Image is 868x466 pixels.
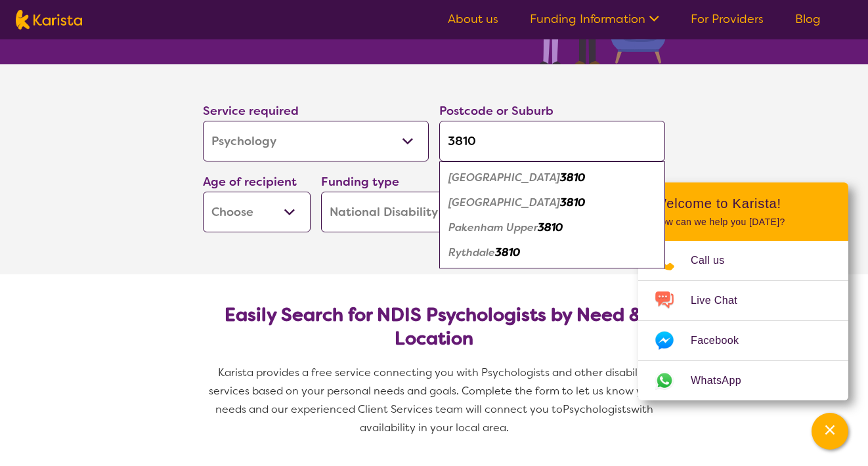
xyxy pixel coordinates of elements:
a: About us [448,11,498,27]
em: 3810 [495,245,520,259]
span: WhatsApp [691,371,757,391]
span: Call us [691,251,741,270]
em: [GEOGRAPHIC_DATA] [448,196,560,209]
p: How can we help you [DATE]? [654,217,833,228]
input: Type [439,121,665,161]
img: Karista logo [16,10,82,30]
label: Funding type [321,174,399,190]
em: 3810 [538,221,563,234]
div: Rythdale 3810 [446,240,659,265]
span: Psychologists [563,402,631,416]
h2: Welcome to Karista! [654,196,833,211]
a: Funding Information [530,11,659,27]
button: Channel Menu [812,413,848,450]
label: Service required [203,103,299,119]
a: Web link opens in a new tab. [638,361,848,400]
div: Pakenham 3810 [446,165,659,190]
em: [GEOGRAPHIC_DATA] [448,171,560,184]
em: 3810 [560,171,585,184]
span: Karista provides a free service connecting you with Psychologists and other disability services b... [209,366,662,416]
span: Facebook [691,331,754,350]
h2: Easily Search for NDIS Psychologists by Need & Location [213,303,655,350]
a: Blog [795,11,821,27]
em: 3810 [560,196,585,209]
ul: Choose channel [638,241,848,400]
a: For Providers [691,11,764,27]
span: Live Chat [691,291,753,310]
em: Pakenham Upper [448,221,538,234]
div: Pakenham Upper 3810 [446,215,659,240]
em: Rythdale [448,245,495,259]
div: Pakenham South 3810 [446,190,659,215]
label: Postcode or Suburb [439,103,553,119]
label: Age of recipient [203,174,297,190]
div: Channel Menu [638,182,848,400]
